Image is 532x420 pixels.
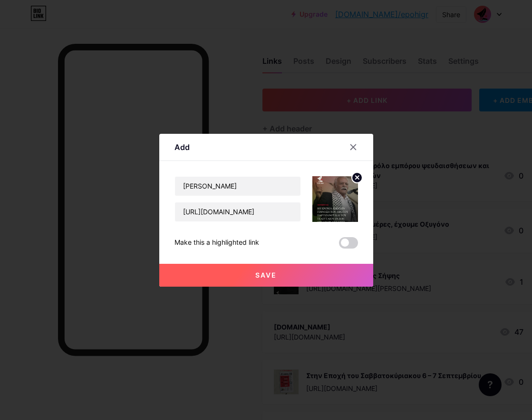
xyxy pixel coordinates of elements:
input: URL [175,202,300,221]
input: Title [175,177,300,196]
img: link_thumbnail [312,176,358,222]
div: Make this a highlighted link [174,237,259,249]
span: Save [255,271,277,279]
button: Save [159,264,373,287]
div: Add [174,141,190,153]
